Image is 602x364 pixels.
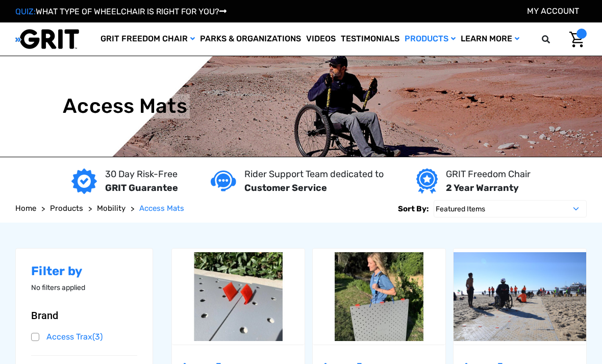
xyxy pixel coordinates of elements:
[398,200,429,217] label: Sort By:
[98,22,197,56] a: GRIT Freedom Chair
[244,182,327,193] strong: Customer Service
[50,204,83,213] span: Products
[244,167,384,181] p: Rider Support Team dedicated to
[15,29,79,50] img: GRIT All-Terrain Wheelchair and Mobility Equipment
[31,309,58,322] span: Brand
[105,182,178,193] strong: GRIT Guarantee
[15,204,36,213] span: Home
[557,29,562,50] input: Search
[454,252,586,341] img: Access Trax Mats
[304,22,338,56] a: Videos
[139,203,184,214] a: Access Mats
[31,329,137,345] a: Access Trax(3)
[313,249,445,345] a: Carrying Strap by Access Trax,$30.00
[63,94,187,119] h1: Access Mats
[15,7,227,16] a: QUIZ:WHAT TYPE OF WHEELCHAIR IS RIGHT FOR YOU?
[92,332,103,342] span: (3)
[105,167,178,181] p: 30 Day Risk-Free
[15,7,36,16] span: QUIZ:
[97,203,126,214] a: Mobility
[197,22,304,56] a: Parks & Organizations
[313,252,445,341] img: Carrying Strap by Access Trax
[454,249,586,345] a: Access Trax Mats,$77.00
[446,182,519,193] strong: 2 Year Warranty
[338,22,402,56] a: Testimonials
[416,168,437,194] img: Year warranty
[402,22,458,56] a: Products
[446,167,531,181] p: GRIT Freedom Chair
[211,171,236,191] img: Customer service
[569,32,584,47] img: Cart
[31,264,137,279] h2: Filter by
[172,252,305,341] img: Extra Velcro Hinges by Access Trax
[139,204,184,213] span: Access Mats
[527,6,579,16] a: Account
[97,204,126,213] span: Mobility
[562,29,587,50] a: Cart with 0 items
[15,203,36,214] a: Home
[172,249,305,345] a: Extra Velcro Hinges by Access Trax,$12.00
[31,282,137,293] p: No filters applied
[71,168,97,194] img: GRIT Guarantee
[458,22,522,56] a: Learn More
[31,309,137,322] button: Toggle Brand filter section
[50,203,83,214] a: Products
